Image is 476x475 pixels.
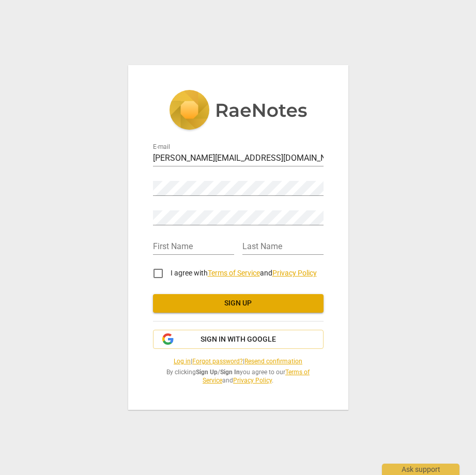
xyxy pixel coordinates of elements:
[171,269,317,277] span: I agree with and
[220,369,240,376] b: Sign In
[161,298,315,309] span: Sign up
[192,358,243,365] a: Forgot password?
[244,358,302,365] a: Resend confirmation
[169,90,308,132] img: 5ac2273c67554f335776073100b6d88f.svg
[153,357,324,366] span: | |
[233,377,272,384] a: Privacy Policy
[153,368,324,385] span: By clicking / you agree to our and .
[196,369,218,376] b: Sign Up
[153,330,324,349] button: Sign in with Google
[153,294,324,313] button: Sign up
[208,269,260,277] a: Terms of Service
[201,334,276,345] span: Sign in with Google
[272,269,317,277] a: Privacy Policy
[382,464,459,475] div: Ask support
[174,358,191,365] a: Log in
[153,144,170,150] label: E-mail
